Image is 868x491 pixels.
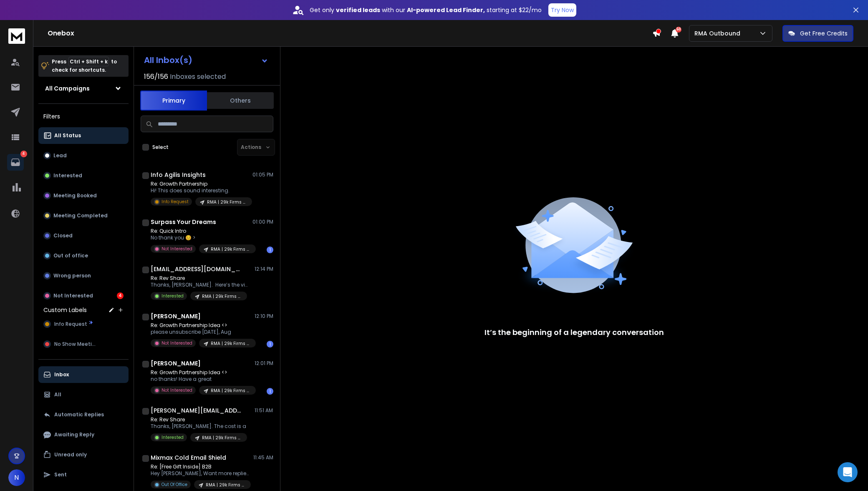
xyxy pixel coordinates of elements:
[38,80,129,97] button: All Campaigns
[54,391,61,398] p: All
[255,360,273,367] p: 12:01 PM
[152,144,169,151] label: Select
[53,172,82,179] p: Interested
[255,407,273,414] p: 11:51 AM
[207,91,274,110] button: Others
[484,327,664,338] p: It’s the beginning of a legendary conversation
[38,287,129,304] button: Not Interested4
[144,56,192,64] h1: All Inbox(s)
[252,219,273,225] p: 01:00 PM
[53,192,97,199] p: Meeting Booked
[151,218,216,226] h1: Surpass Your Dreams
[151,359,201,368] h1: [PERSON_NAME]
[151,312,201,320] h1: [PERSON_NAME]
[137,52,275,68] button: All Inbox(s)
[38,386,129,403] button: All
[38,267,129,284] button: Wrong person
[52,58,117,74] p: Press to check for shortcuts.
[161,293,184,299] p: Interested
[267,388,273,395] div: 1
[53,152,67,159] p: Lead
[8,28,25,44] img: logo
[38,446,129,463] button: Unread only
[151,423,247,430] p: Thanks, [PERSON_NAME]. The cost is a
[206,482,246,488] p: RMA | 29k Firms (General Team Info)
[151,171,206,179] h1: Info Agilis Insights
[117,292,124,299] div: 4
[838,462,858,482] div: Open Intercom Messenger
[151,453,226,462] h1: Mixmax Cold Email Shield
[54,471,67,478] p: Sent
[45,84,90,93] h1: All Campaigns
[8,469,25,486] button: N
[255,313,273,320] p: 12:10 PM
[202,435,242,441] p: RMA | 29k Firms (General Team Info)
[336,6,380,14] strong: verified leads
[53,252,88,259] p: Out of office
[53,292,93,299] p: Not Interested
[38,207,129,224] button: Meeting Completed
[53,212,108,219] p: Meeting Completed
[151,282,251,288] p: Thanks, [PERSON_NAME]. Here’s the video breakdown: [URL][DOMAIN_NAME] [[URL][DOMAIN_NAME]] Basica...
[151,369,251,376] p: Re: Growth Partnership Idea <>
[782,25,853,42] button: Get Free Credits
[54,411,104,418] p: Automatic Replies
[161,199,189,205] p: Info Request
[267,247,273,253] div: 1
[54,431,94,438] p: Awaiting Reply
[38,187,129,204] button: Meeting Booked
[54,321,87,327] span: Info Request
[38,316,129,332] button: Info Request
[202,293,242,300] p: RMA | 29k Firms (General Team Info)
[161,387,192,393] p: Not Interested
[253,454,273,461] p: 11:45 AM
[255,266,273,272] p: 12:14 PM
[676,27,681,33] span: 50
[694,29,744,38] p: RMA Outbound
[38,366,129,383] button: Inbox
[800,29,848,38] p: Get Free Credits
[144,72,168,82] span: 156 / 156
[53,232,73,239] p: Closed
[140,91,207,111] button: Primary
[310,6,542,14] p: Get only with our starting at $22/mo
[211,246,251,252] p: RMA | 29k Firms (General Team Info)
[38,406,129,423] button: Automatic Replies
[68,57,109,66] span: Ctrl + Shift + k
[151,181,251,187] p: Re: Growth Partnership
[151,322,251,329] p: Re: Growth Partnership Idea <>
[151,275,251,282] p: Re: Rev Share
[207,199,247,205] p: RMA | 29k Firms (General Team Info)
[38,167,129,184] button: Interested
[54,132,81,139] p: All Status
[252,171,273,178] p: 01:05 PM
[161,481,187,488] p: Out Of Office
[54,371,69,378] p: Inbox
[151,463,251,470] p: Re: [Free Gift Inside] B2B
[48,28,652,38] h1: Onebox
[170,72,226,82] h3: Inboxes selected
[38,127,129,144] button: All Status
[151,416,247,423] p: Re: Rev Share
[151,470,251,477] p: Hey [PERSON_NAME], Want more replies to
[407,6,485,14] strong: AI-powered Lead Finder,
[267,341,273,347] div: 1
[151,234,251,241] p: No thank you 😊 >
[151,228,251,234] p: Re: Quick Intro
[20,151,27,157] p: 4
[161,340,192,346] p: Not Interested
[38,111,129,122] h3: Filters
[548,3,576,17] button: Try Now
[43,306,87,314] h3: Custom Labels
[38,336,129,353] button: No Show Meeting
[211,388,251,394] p: RMA | 29k Firms (General Team Info)
[151,187,251,194] p: Hi! This does sound interesting.
[54,341,98,347] span: No Show Meeting
[38,147,129,164] button: Lead
[151,265,242,273] h1: [EMAIL_ADDRESS][DOMAIN_NAME]
[551,6,574,14] p: Try Now
[151,376,251,383] p: no thanks! Have a great
[38,247,129,264] button: Out of office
